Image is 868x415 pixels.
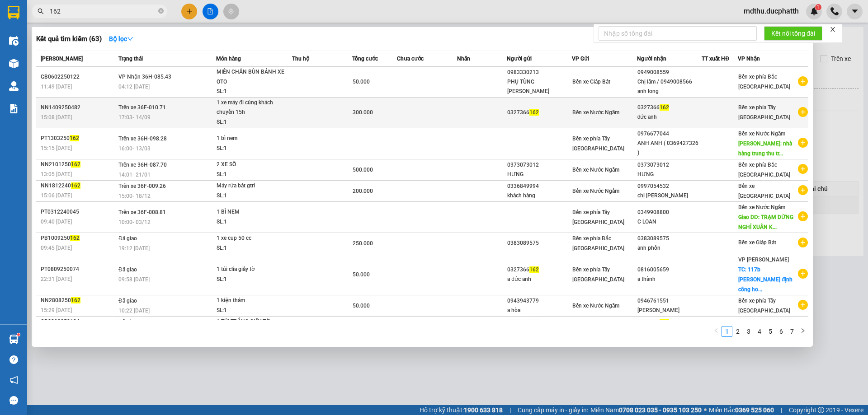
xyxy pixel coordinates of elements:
[637,208,702,217] div: 0349908800
[797,326,808,337] li: Next Page
[352,56,378,62] span: Tổng cước
[507,317,571,327] div: 0825402035
[572,167,619,173] span: Bến xe Nước Ngầm
[507,68,571,77] div: 0983330213
[572,56,589,62] span: VP Gửi
[507,170,571,179] div: HƯNG
[216,56,241,62] span: Món hàng
[9,36,19,46] img: warehouse-icon
[71,161,80,168] span: 162
[637,139,702,158] div: ANH ANH ( 0369427326 )
[118,56,143,62] span: Trạng thái
[507,296,571,306] div: 0943943779
[637,234,702,243] div: 0383089575
[217,170,284,180] div: SL: 1
[599,26,757,41] input: Nhập số tổng đài
[738,298,790,314] span: Bến xe phía Tây [GEOGRAPHIC_DATA]
[637,296,702,306] div: 0946761551
[765,326,776,337] li: 5
[507,238,571,248] div: 0383089575
[637,306,702,315] div: [PERSON_NAME]
[217,207,284,217] div: 1 BÌ NEM
[217,296,284,306] div: 1 kiện thảm
[798,269,808,279] span: plus-circle
[41,219,72,225] span: 09:40 [DATE]
[787,326,797,337] li: 7
[217,217,284,227] div: SL: 1
[9,376,18,384] span: notification
[41,276,72,282] span: 22:31 [DATE]
[744,326,754,336] a: 3
[637,103,702,112] div: 0327366
[118,183,166,189] span: Trên xe 36F-009.26
[738,204,785,210] span: Bến xe Nước Ngầm
[118,114,151,121] span: 17:03 - 14/09
[158,8,164,14] span: close-circle
[637,243,702,253] div: anh phồn
[41,296,116,305] div: NN2808250
[507,275,571,284] div: a đức anh
[118,135,167,142] span: Trên xe 36H-098.28
[713,328,719,333] span: left
[637,112,702,122] div: đức anh
[787,326,797,336] a: 7
[507,182,571,191] div: 0336849994
[722,326,732,336] a: 1
[118,84,150,90] span: 04:12 [DATE]
[41,114,72,121] span: 15:08 [DATE]
[764,26,822,41] button: Kết nối tổng đài
[572,209,624,225] span: Bến xe phía Tây [GEOGRAPHIC_DATA]
[41,265,116,274] div: PT0809250074
[637,182,702,191] div: 0997054532
[118,74,171,80] span: VP Nhận 36H-085.43
[217,181,284,191] div: Máy rửa bát gtri
[798,76,808,86] span: plus-circle
[738,131,785,137] span: Bến xe Nước Ngầm
[637,217,702,227] div: C LOAN
[738,239,776,246] span: Bến xe Giáp Bát
[118,308,150,314] span: 10:22 [DATE]
[217,160,284,170] div: 2 XE SỐ
[738,183,790,199] span: Bến xe [GEOGRAPHIC_DATA]
[529,266,539,273] span: 162
[798,211,808,221] span: plus-circle
[118,266,137,273] span: Đã giao
[637,191,702,201] div: chị [PERSON_NAME]
[118,219,151,225] span: 10:00 - 03/12
[798,300,808,310] span: plus-circle
[217,243,284,253] div: SL: 1
[41,72,116,82] div: GB0602250122
[702,56,729,62] span: TT xuất HĐ
[637,129,702,139] div: 0976677044
[353,79,370,85] span: 50.000
[50,6,156,16] input: Tìm tên, số ĐT hoặc mã đơn
[353,271,370,278] span: 50.000
[507,56,532,62] span: Người gửi
[9,355,18,364] span: question-circle
[507,306,571,315] div: a hòa
[217,306,284,316] div: SL: 1
[217,67,284,87] div: MIẾN CHẮN BÙN BÁNH XE OTO
[733,326,743,336] a: 2
[127,36,133,42] span: down
[732,326,743,337] li: 2
[738,214,793,230] span: Giao DĐ: TRẠM DỪNG NGHỈ XUÂN K...
[738,56,760,62] span: VP Nhận
[41,56,83,62] span: [PERSON_NAME]
[70,235,80,241] span: 162
[572,303,619,309] span: Bến xe Nước Ngầm
[353,240,373,247] span: 250.000
[738,140,792,157] span: [PERSON_NAME]: nhà hàng trung thu tr...
[765,326,775,336] a: 5
[9,59,19,68] img: warehouse-icon
[41,245,72,251] span: 09:45 [DATE]
[507,265,571,275] div: 0327366
[738,266,793,293] span: TC: 117b [PERSON_NAME] định công ho...
[102,32,141,46] button: Bộ lọcdown
[798,185,808,195] span: plus-circle
[722,326,732,337] li: 1
[798,138,808,148] span: plus-circle
[798,164,808,174] span: plus-circle
[738,104,790,121] span: Bến xe phía Tây [GEOGRAPHIC_DATA]
[572,266,624,283] span: Bến xe phía Tây [GEOGRAPHIC_DATA]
